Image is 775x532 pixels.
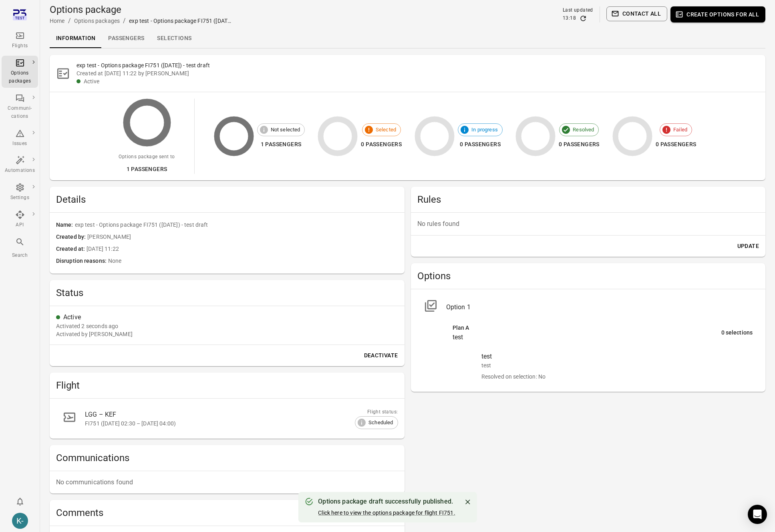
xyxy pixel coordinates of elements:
[2,91,38,123] a: Communi-cations
[446,302,753,312] div: Option 1
[361,348,401,363] button: Deactivate
[2,126,38,150] a: Issues
[462,496,474,508] button: Close
[74,18,120,24] a: Options packages
[355,408,398,416] div: Flight status:
[75,221,398,230] span: exp test - Options package FI751 ([DATE]) - test draft
[50,16,233,26] nav: Breadcrumbs
[481,352,753,361] div: test
[734,239,762,254] button: Update
[453,324,721,332] div: Plan A
[5,69,35,85] div: Options packages
[56,330,133,338] div: Activated by [PERSON_NAME]
[2,235,38,262] button: Search
[76,69,759,77] div: Created at [DATE] 11:22 by [PERSON_NAME]
[2,56,38,88] a: Options packages
[87,245,398,254] span: [DATE] 11:22
[467,126,502,134] span: In progress
[2,28,38,52] a: Flights
[9,510,31,532] button: Kristinn - avilabs
[50,3,233,16] h1: Options package
[563,14,576,22] div: 13:18
[108,257,398,266] span: None
[56,221,75,230] span: Name
[721,328,753,337] div: 0 selections
[50,29,765,48] div: Local navigation
[371,126,401,134] span: Selected
[87,233,398,242] span: [PERSON_NAME]
[364,419,397,427] span: Scheduled
[669,126,692,134] span: Failed
[50,18,65,24] a: Home
[670,6,765,22] button: Create options for all
[68,16,71,26] li: /
[56,379,398,392] h2: Flight
[63,312,398,322] div: Active
[579,14,587,22] button: Refresh data
[56,286,398,299] h2: Status
[5,252,35,260] div: Search
[318,510,455,516] a: Click here to view the options package for flight FI751.
[5,105,35,121] div: Communi-cations
[85,419,379,427] div: FI751 ([DATE] 02:30 – [DATE] 04:00)
[119,153,175,161] div: Options package sent to
[2,180,38,204] a: Settings
[361,139,402,149] div: 0 passengers
[76,61,759,69] h2: exp test - Options package FI751 ([DATE]) - test draft
[129,17,233,25] div: exp test - Options package FI751 ([DATE]) - test draft
[5,140,35,148] div: Issues
[56,506,385,519] h2: Comments
[119,164,175,174] div: 1 passengers
[481,373,753,381] div: Resolved on selection: No
[151,29,198,48] a: Selections
[56,193,398,206] h2: Details
[453,332,721,342] div: test
[5,194,35,202] div: Settings
[481,361,753,369] div: test
[559,139,600,149] div: 0 passengers
[84,77,759,85] div: Active
[748,505,767,524] div: Open Intercom Messenger
[56,322,118,330] div: 20 Aug 2025 13:17
[417,219,759,229] p: No rules found
[2,208,38,232] a: API
[266,126,305,134] span: Not selected
[563,6,593,14] div: Last updated
[458,139,503,149] div: 0 passengers
[102,29,151,48] a: Passengers
[56,245,87,254] span: Created at
[656,139,696,149] div: 0 passengers
[123,16,126,26] li: /
[85,410,379,419] div: LGG – KEF
[318,497,455,506] div: Options package draft successfully published.
[5,221,35,229] div: API
[50,29,102,48] a: Information
[56,451,398,464] h2: Communications
[56,233,87,242] span: Created by
[56,257,108,266] span: Disruption reasons
[257,139,305,149] div: 1 passengers
[56,405,398,432] a: LGG – KEFFI751 ([DATE] 02:30 – [DATE] 04:00)
[417,270,759,282] h2: Options
[568,126,598,134] span: Resolved
[12,513,28,529] div: K-
[2,153,38,177] a: Automations
[56,478,398,487] p: No communications found
[606,6,667,21] button: Contact all
[5,42,35,50] div: Flights
[12,494,28,510] button: Notifications
[5,167,35,175] div: Automations
[417,193,759,206] h2: Rules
